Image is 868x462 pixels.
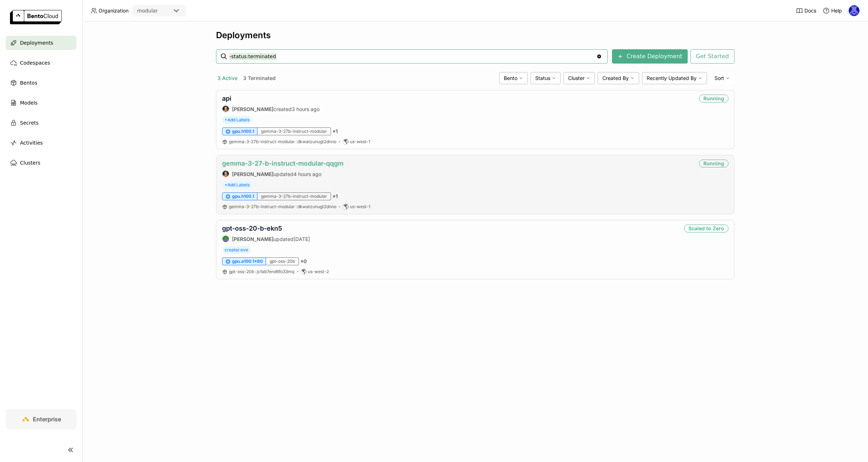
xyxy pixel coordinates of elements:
div: Created By [598,72,639,84]
a: Secrets [6,116,76,130]
span: Bentos [20,79,37,87]
strong: [PERSON_NAME] [232,171,274,177]
div: Running [699,160,728,167]
div: Help [823,7,842,14]
span: 3 hours ago [292,106,320,112]
a: Docs [796,7,816,14]
a: gemma-3-27b-instruct-modular:dkwatzunugt2dnno [229,204,336,210]
a: gemma-3-27-b-instruct-modular-qqgm [222,160,343,167]
div: Scaled to Zero [684,225,728,232]
span: +Add Labels [222,181,252,189]
span: : [255,269,256,274]
button: 3 Active [216,74,239,83]
img: Sean Sheng [222,106,229,112]
span: Deployments [20,39,53,47]
span: Activities [20,139,43,147]
span: gpu.h100.1 [232,194,254,199]
span: Cluster [568,75,584,81]
span: gemma-3-27b-instruct-modular dkwatzunugt2dnno [229,139,336,144]
div: updated [222,170,343,177]
a: gemma-3-27b-instruct-modular:dkwatzunugt2dnno [229,139,336,145]
input: Search [229,51,596,62]
span: Codespaces [20,59,50,67]
a: Activities [6,136,76,150]
div: gemma-3-27b-instruct-modular [257,127,331,135]
span: Bento [504,75,517,81]
button: 3 Terminated [242,74,277,83]
strong: [PERSON_NAME] [232,236,274,242]
span: × 0 [300,258,307,265]
span: Docs [804,7,816,14]
a: Models [6,96,76,110]
div: Recently Updated By [642,72,707,84]
a: Enterprise [6,409,76,429]
div: Status [531,72,561,84]
a: gpt-oss-20-b-ekn5 [222,225,282,232]
div: Deployments [216,30,734,41]
div: Sort [710,72,734,84]
div: Bento [499,72,528,84]
img: Sean Sheng [222,171,229,177]
span: 4 hours ago [293,171,321,177]
span: Sort [714,75,724,81]
span: Organization [99,7,129,14]
span: Help [831,7,842,14]
input: Selected modular. [159,7,159,15]
a: gpt-oss-20b:jcfab7end6fo33mq [229,269,294,275]
div: gemma-3-27b-instruct-modular [257,192,331,200]
div: updated [222,235,310,242]
img: Shenyang Zhao [222,236,229,242]
span: +Add Labels [222,116,252,124]
a: Codespaces [6,56,76,70]
div: gpt-oss-20b [266,257,299,265]
span: us-west-1 [350,204,370,210]
span: us-west-1 [350,139,370,145]
span: gpu.a100.1x80 [232,258,263,264]
a: Clusters [6,156,76,170]
span: Models [20,99,37,107]
img: Newton Jain [849,5,859,16]
span: × 1 [332,193,338,200]
img: logo [10,10,62,24]
a: Deployments [6,36,76,50]
span: gpt-oss-20b jcfab7end6fo33mq [229,269,294,274]
span: × 1 [332,128,338,135]
a: api [222,95,231,102]
span: Enterprise [33,416,61,423]
span: Clusters [20,159,40,167]
strong: [PERSON_NAME] [232,106,274,112]
div: created [222,105,320,112]
div: modular [137,7,158,14]
span: gpu.h100.1 [232,129,254,134]
span: creator:eve [222,246,251,254]
span: Created By [602,75,629,81]
span: Status [535,75,550,81]
span: Recently Updated By [647,75,697,81]
button: Get Started [691,49,734,64]
span: : [296,204,297,209]
div: Cluster [563,72,595,84]
button: Create Deployment [612,49,688,64]
span: [DATE] [293,236,310,242]
svg: Clear value [596,54,602,59]
span: : [296,139,297,144]
a: Bentos [6,76,76,90]
span: us-west-2 [308,269,329,275]
span: gemma-3-27b-instruct-modular dkwatzunugt2dnno [229,204,336,209]
span: Secrets [20,119,39,127]
div: Running [699,95,728,102]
